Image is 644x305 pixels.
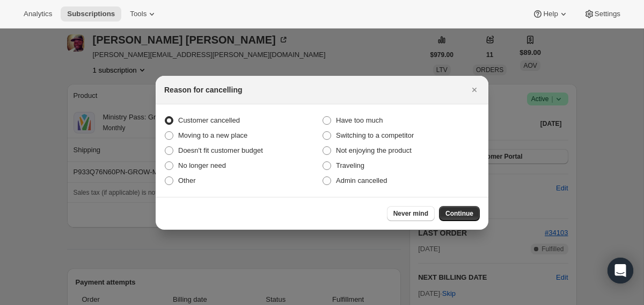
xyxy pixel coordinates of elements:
span: Not enjoying the product [336,146,412,154]
span: Tools [130,10,147,18]
span: Settings [595,10,620,18]
span: Doesn't fit customer budget [178,146,263,154]
button: Subscriptions [61,6,121,22]
span: Traveling [336,161,364,169]
button: Close [467,82,482,97]
button: Continue [439,206,480,221]
span: Other [178,176,196,185]
span: Have too much [336,116,383,124]
button: Settings [577,6,627,22]
span: Continue [445,209,473,218]
span: No longer need [178,161,226,169]
button: Never mind [387,206,435,221]
span: Never mind [393,209,428,218]
h2: Reason for cancelling [164,84,242,95]
span: Help [543,10,558,18]
div: Open Intercom Messenger [608,258,633,283]
span: Switching to a competitor [336,131,414,139]
button: Tools [123,6,164,22]
span: Subscriptions [67,10,115,18]
span: Moving to a new place [178,131,247,139]
span: Admin cancelled [336,176,387,185]
button: Help [526,6,575,22]
span: Analytics [24,10,52,18]
span: Customer cancelled [178,116,240,124]
button: Analytics [17,6,58,22]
